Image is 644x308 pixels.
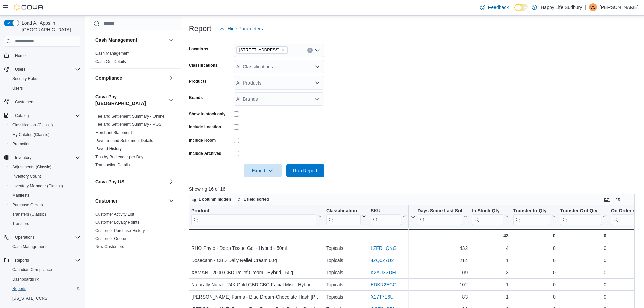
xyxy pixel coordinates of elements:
[513,244,556,252] div: 0
[9,75,80,83] span: Security Roles
[513,208,550,225] div: Transfer In Qty
[95,244,124,249] a: New Customers
[9,210,49,218] a: Transfers (Classic)
[7,74,83,84] button: Security Roles
[472,268,509,277] div: 3
[7,200,83,210] button: Purchase Orders
[7,275,83,284] a: Dashboards
[12,202,43,208] span: Purchase Orders
[7,181,83,191] button: Inventory Manager (Classic)
[191,268,322,277] div: XAMAN - 2000 CBD Relief Cream - Hybrid - 50g
[167,96,175,104] button: Cova Pay [GEOGRAPHIC_DATA]
[234,195,272,204] button: 1 field sorted
[95,163,130,167] a: Transaction Details
[12,256,80,264] span: Reports
[189,79,207,84] label: Products
[95,114,165,119] a: Fee and Settlement Summary - Online
[541,3,582,11] p: Happy Life Sudbury
[371,232,406,240] div: -
[315,48,320,53] button: Open list of options
[371,270,396,275] a: K2YUXZDH
[9,266,55,274] a: Canadian Compliance
[9,182,66,190] a: Inventory Manager (Classic)
[9,294,50,302] a: [US_STATE] CCRS
[371,208,406,225] button: SKU
[9,294,80,302] span: Washington CCRS
[472,281,509,289] div: 1
[12,112,31,120] button: Catalog
[9,220,32,228] a: Transfers
[167,259,175,267] button: Discounts & Promotions
[560,293,606,301] div: 0
[95,93,166,107] h3: Cova Pay [GEOGRAPHIC_DATA]
[12,51,80,60] span: Home
[95,75,166,81] button: Compliance
[513,208,556,225] button: Transfer In Qty
[9,163,54,171] a: Adjustments (Classic)
[9,243,80,251] span: Cash Management
[315,96,320,102] button: Open list of options
[95,75,122,81] h3: Compliance
[12,174,41,179] span: Inventory Count
[189,95,203,100] label: Brands
[7,130,83,139] button: My Catalog (Classic)
[589,3,597,11] div: Victoria Suotaila
[560,244,606,252] div: 0
[95,212,134,217] a: Customer Activity List
[1,51,83,61] button: Home
[9,275,42,283] a: Dashboards
[7,139,83,149] button: Promotions
[9,172,44,181] a: Inventory Count
[472,208,509,225] button: In Stock Qty
[189,138,216,143] label: Include Room
[12,122,53,128] span: Classification (Classic)
[1,233,83,242] button: Operations
[371,282,397,287] a: EDKR2ECG
[600,3,639,11] p: [PERSON_NAME]
[513,256,556,264] div: 0
[7,284,83,293] button: Reports
[9,182,80,190] span: Inventory Manager (Classic)
[95,236,126,241] a: Customer Queue
[239,47,280,53] span: [STREET_ADDRESS]
[560,281,606,289] div: 0
[293,167,317,174] span: Run Report
[189,186,639,192] p: Showing 16 of 16
[12,183,63,189] span: Inventory Manager (Classic)
[12,212,46,217] span: Transfers (Classic)
[12,277,39,282] span: Dashboards
[326,293,366,301] div: Topicals
[326,281,366,289] div: Topicals
[95,51,129,56] a: Cash Management
[9,220,80,228] span: Transfers
[477,1,511,14] a: Feedback
[472,208,503,225] div: In Stock Qty
[560,268,606,277] div: 0
[191,208,316,225] div: Product
[95,236,126,241] span: Customer Queue
[95,37,166,43] button: Cash Management
[95,122,161,127] span: Fee and Settlement Summary - POS
[7,120,83,130] button: Classification (Classic)
[191,232,322,240] div: -
[95,154,143,160] span: Tips by Budtender per Day
[12,76,38,81] span: Security Roles
[236,46,288,54] span: 3045 Old Highway 69 Unit 2
[472,256,509,264] div: 1
[326,268,366,277] div: Topicals
[7,84,83,93] button: Users
[326,232,366,240] div: -
[95,51,129,56] span: Cash Management
[7,293,83,303] button: [US_STATE] CCRS
[326,208,366,225] button: Classification
[15,53,26,58] span: Home
[417,208,462,225] div: Days Since Last Sold
[7,191,83,200] button: Manifests
[12,98,37,106] a: Customers
[95,138,153,143] span: Payment and Settlement Details
[7,210,83,219] button: Transfers (Classic)
[472,208,503,214] div: In Stock Qty
[410,256,468,264] div: 214
[15,99,34,105] span: Customers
